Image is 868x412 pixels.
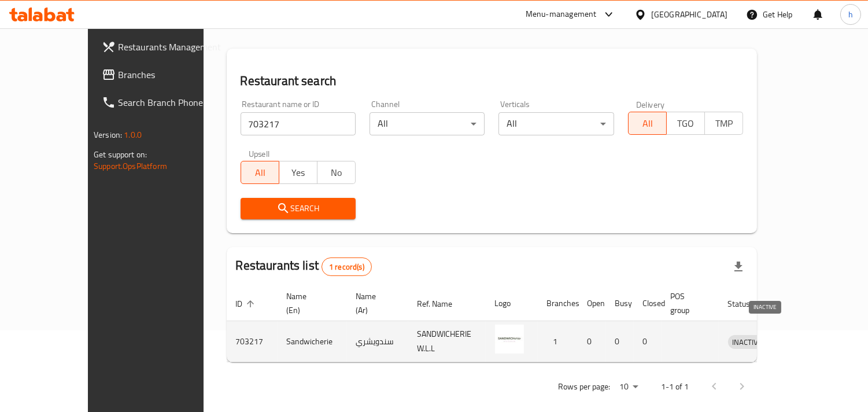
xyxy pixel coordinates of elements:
[93,33,233,61] a: Restaurants Management
[241,198,356,219] button: Search
[236,257,372,276] h2: Restaurants list
[322,262,371,273] span: 1 record(s)
[118,68,224,82] span: Branches
[636,100,665,108] label: Delivery
[317,161,356,184] button: No
[408,321,486,362] td: SANDWICHERIE W.L.L
[250,201,346,216] span: Search
[671,289,705,317] span: POS group
[356,289,394,317] span: Name (Ar)
[118,40,224,54] span: Restaurants Management
[418,297,468,311] span: Ref. Name
[578,321,606,362] td: 0
[241,112,356,135] input: Search for restaurant name or ID..
[666,112,705,135] button: TGO
[249,149,270,157] label: Upsell
[227,286,821,362] table: enhanced table
[241,72,743,90] h2: Restaurant search
[94,147,147,162] span: Get support on:
[93,89,233,116] a: Search Branch Phone
[538,286,578,321] th: Branches
[124,127,142,142] span: 1.0.0
[279,161,317,184] button: Yes
[725,253,752,281] div: Export file
[628,112,667,135] button: All
[284,164,313,181] span: Yes
[634,286,662,321] th: Closed
[498,112,614,135] div: All
[671,115,700,132] span: TGO
[728,336,767,349] span: INACTIVE
[236,297,258,311] span: ID
[322,257,372,276] div: Total records count
[118,95,224,109] span: Search Branch Phone
[246,164,275,181] span: All
[94,159,167,174] a: Support.OpsPlatform
[322,164,351,181] span: No
[606,321,634,362] td: 0
[538,321,578,362] td: 1
[606,286,634,321] th: Busy
[347,321,408,362] td: سندويشري
[526,8,597,21] div: Menu-management
[370,112,485,135] div: All
[486,286,538,321] th: Logo
[578,286,606,321] th: Open
[227,321,278,362] td: 703217
[633,115,662,132] span: All
[495,325,524,354] img: Sandwicherie
[651,8,727,21] div: [GEOGRAPHIC_DATA]
[634,321,662,362] td: 0
[661,380,689,394] p: 1-1 of 1
[704,112,743,135] button: TMP
[728,297,766,311] span: Status
[278,321,347,362] td: Sandwicherie
[615,378,642,396] div: Rows per page:
[93,61,233,89] a: Branches
[848,8,853,21] span: h
[710,115,738,132] span: TMP
[287,289,333,317] span: Name (En)
[241,161,279,184] button: All
[558,380,610,394] p: Rows per page:
[94,127,122,142] span: Version:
